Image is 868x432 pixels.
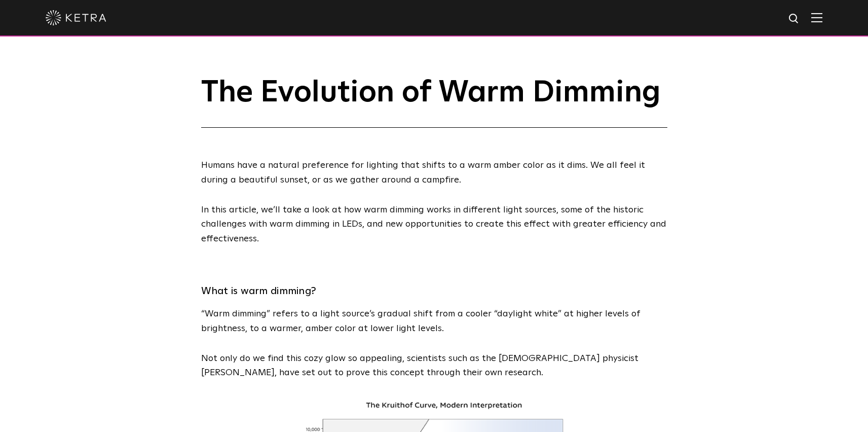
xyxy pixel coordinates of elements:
h1: The Evolution of Warm Dimming [201,76,667,128]
span: In this article, we’ll take a look at how warm dimming works in different light sources, some of ... [201,205,666,244]
p: Humans have a natural preference for lighting that shifts to a warm amber color as it dims. We al... [201,158,667,188]
p: “Warm dimming” refers to a light source’s gradual shift from a cooler “daylight white” at higher ... [201,307,667,336]
img: Hamburger%20Nav.svg [811,13,822,22]
img: search icon [788,13,801,25]
h3: What is warm dimming? [201,282,667,300]
p: Not only do we find this cozy glow so appealing, scientists such as the [DEMOGRAPHIC_DATA] physic... [201,351,667,381]
img: ketra-logo-2019-white [46,10,106,25]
